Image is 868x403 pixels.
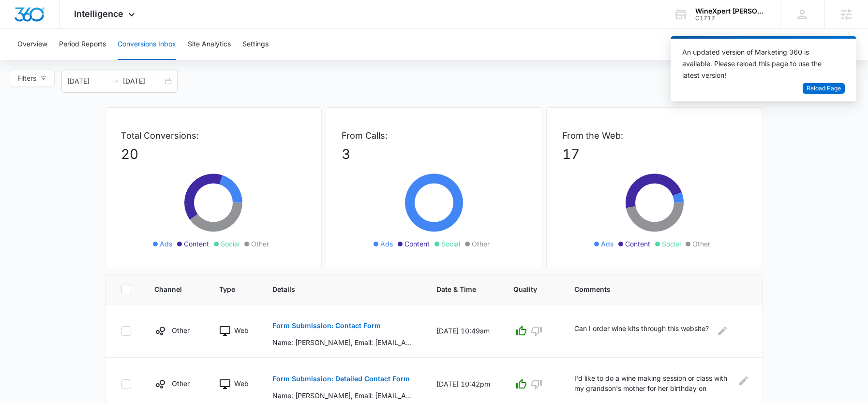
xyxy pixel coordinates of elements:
[803,83,845,94] button: Reload Page
[692,239,710,249] span: Other
[574,373,734,395] p: I'd like to do a wine making session or class with my grandson's mother for her birthday on [DEMO...
[272,337,413,347] p: Name: [PERSON_NAME], Email: [EMAIL_ADDRESS][DOMAIN_NAME], Phone: [PHONE_NUMBER], What can we help...
[436,284,476,294] span: Date & Time
[695,15,766,22] div: account id
[234,325,249,335] p: Web
[234,378,249,389] p: Web
[342,144,526,164] p: 3
[741,373,747,389] button: Edit Comments
[272,314,381,337] button: Form Submission: Contact Form
[121,129,306,142] p: Total Conversions:
[513,284,537,294] span: Quality
[272,390,413,401] p: Name: [PERSON_NAME], Email: [EMAIL_ADDRESS][DOMAIN_NAME], Phone: [PHONE_NUMBER], What can we help...
[472,239,490,249] span: Other
[154,284,182,294] span: Channel
[682,46,833,81] div: An updated version of Marketing 360 is available. Please reload this page to use the latest version!
[662,239,681,249] span: Social
[111,77,119,85] span: to
[380,239,393,249] span: Ads
[601,239,614,249] span: Ads
[574,284,733,294] span: Comments
[123,76,163,86] input: End date
[17,73,36,84] span: Filters
[10,70,55,87] button: Filters
[272,284,399,294] span: Details
[188,29,231,60] button: Site Analytics
[574,323,709,339] p: Can I order wine kits through this website?
[172,378,190,389] p: Other
[160,239,172,249] span: Ads
[118,29,176,60] button: Conversions Inbox
[251,239,269,249] span: Other
[242,29,269,60] button: Settings
[121,144,306,164] p: 20
[184,239,209,249] span: Content
[219,284,235,294] span: Type
[807,84,841,93] span: Reload Page
[272,322,381,329] p: Form Submission: Contact Form
[17,29,47,60] button: Overview
[441,239,460,249] span: Social
[562,144,747,164] p: 17
[425,304,502,358] td: [DATE] 10:49am
[59,29,106,60] button: Period Reports
[342,129,526,142] p: From Calls:
[67,76,107,86] input: Start date
[715,323,730,339] button: Edit Comments
[172,325,190,335] p: Other
[111,77,119,85] span: swap-right
[221,239,239,249] span: Social
[272,375,410,382] p: Form Submission: Detailed Contact Form
[695,7,766,15] div: account name
[404,239,430,249] span: Content
[625,239,650,249] span: Content
[74,9,123,19] span: Intelligence
[562,129,747,142] p: From the Web:
[272,367,410,390] button: Form Submission: Detailed Contact Form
